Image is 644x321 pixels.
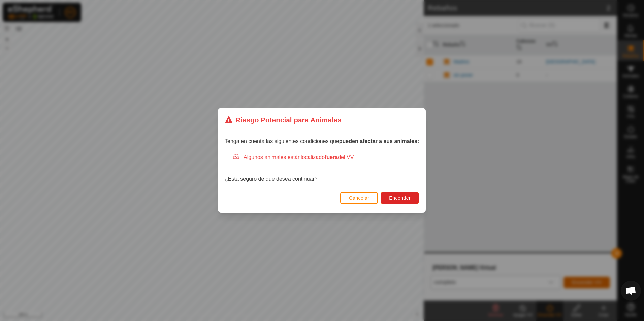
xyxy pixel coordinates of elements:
strong: fuera [325,155,338,160]
button: Cancelar [341,192,378,204]
button: Encender [381,192,419,204]
div: ¿Está seguro de que desea continuar? [225,154,419,183]
span: Tenga en cuenta las siguientes condiciones que [225,139,419,144]
div: Algunos animales están [233,154,419,162]
strong: pueden afectar a sus animales: [339,139,419,144]
span: Encender [389,195,411,201]
span: Cancelar [349,195,369,201]
span: localizado del VV. [301,155,355,160]
div: Chat abierto [621,281,641,301]
div: Riesgo Potencial para Animales [225,115,342,125]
